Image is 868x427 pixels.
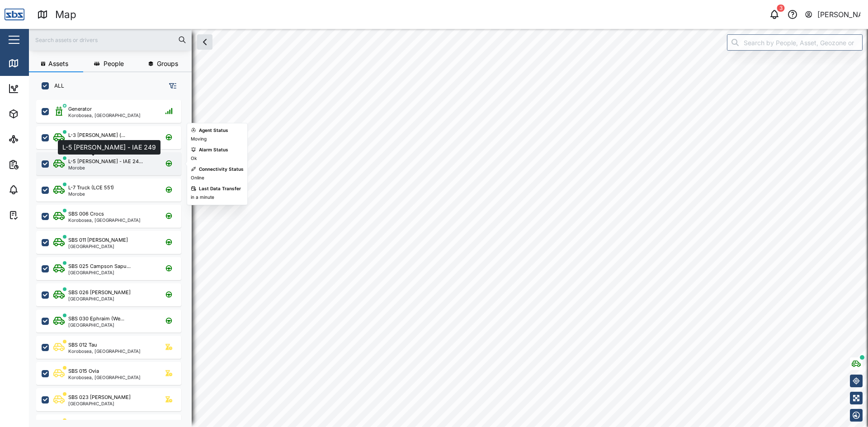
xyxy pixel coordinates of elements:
div: SBS 015 Ovia [68,367,99,375]
div: Korobosea, [GEOGRAPHIC_DATA] [68,113,141,117]
div: Tasks [24,210,48,220]
div: Alarm Status [199,146,228,154]
div: [GEOGRAPHIC_DATA] [68,296,131,301]
div: Morobe [68,192,114,196]
div: Sites [24,134,45,144]
div: Korobosea, [GEOGRAPHIC_DATA] [68,218,141,222]
span: Groups [157,61,178,67]
div: [GEOGRAPHIC_DATA] [68,270,131,275]
div: [GEOGRAPHIC_DATA] [68,401,131,406]
div: Moving [191,136,207,143]
div: Morobe [68,139,125,144]
div: Generator [68,105,92,113]
div: Map [24,58,44,68]
div: grid [36,97,191,420]
div: SBS 023 [PERSON_NAME] [68,394,131,401]
div: Korobosea, [GEOGRAPHIC_DATA] [68,349,141,353]
div: Connectivity Status [199,166,244,173]
div: SBS 012 Tau [68,341,97,349]
div: Ok [191,155,197,162]
span: Assets [48,61,68,67]
div: L-3 [PERSON_NAME] (... [68,131,125,139]
div: Last Data Transfer [199,185,241,192]
label: ALL [49,82,64,89]
div: Assets [24,109,52,119]
div: Online [191,174,204,182]
div: SBS 026 [PERSON_NAME] [68,289,131,296]
div: Reports [24,160,54,169]
div: [PERSON_NAME] [817,9,861,20]
span: People [104,61,124,67]
div: Map [55,7,76,23]
button: [PERSON_NAME] [804,8,861,21]
canvas: Map [29,29,868,427]
div: Korobosea, [GEOGRAPHIC_DATA] [68,375,141,380]
img: Main Logo [5,5,24,24]
input: Search by People, Asset, Geozone or Place [727,34,863,51]
div: Agent Status [199,127,228,134]
div: [GEOGRAPHIC_DATA] [68,323,124,327]
div: SBS 011 [PERSON_NAME] [68,236,128,244]
div: 3 [777,5,785,12]
input: Search assets or drivers [34,33,186,47]
div: Morobe [68,165,143,170]
div: Dashboard [24,84,64,94]
div: L-7 Truck (LCE 551) [68,184,114,192]
div: L-5 [PERSON_NAME] - IAE 24... [68,158,143,165]
div: SBS 030 Ephraim (We... [68,315,124,323]
div: SBS 025 Campson Sapu... [68,263,131,270]
div: in a minute [191,194,214,201]
div: SBS 006 Crocs [68,210,104,218]
div: [GEOGRAPHIC_DATA] [68,244,128,249]
div: Alarms [24,185,52,195]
